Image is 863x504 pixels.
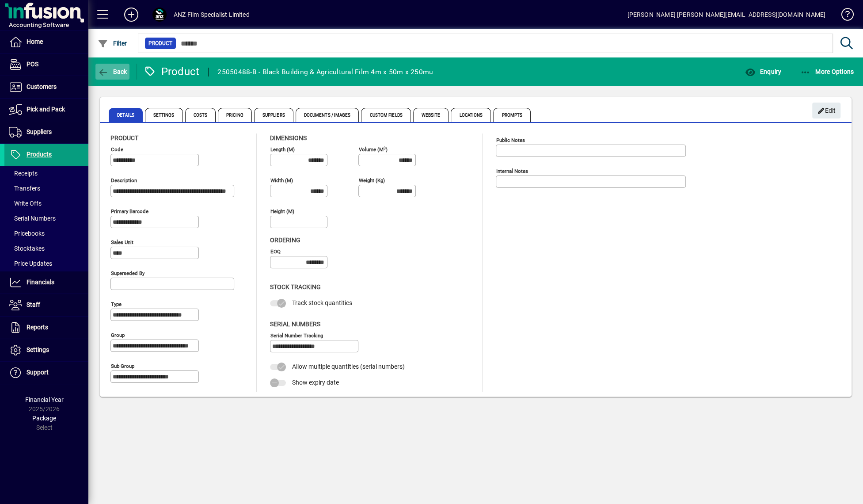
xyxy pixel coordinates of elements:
span: Stocktakes [9,245,45,252]
span: Suppliers [254,108,293,122]
span: Reports [27,324,48,331]
button: Add [117,7,145,23]
mat-label: Primary barcode [111,208,148,214]
span: Pick and Pack [27,106,65,113]
span: More Options [800,68,854,75]
span: Settings [145,108,183,122]
a: Price Updates [4,256,88,271]
a: Serial Numbers [4,211,88,226]
span: Edit [817,103,836,118]
div: Product [144,65,200,79]
mat-label: Type [111,301,122,307]
sup: 3 [384,145,386,150]
span: Website [413,108,449,122]
a: Receipts [4,166,88,181]
mat-label: Internal Notes [496,168,528,174]
mat-label: Volume (m ) [359,146,388,153]
span: Staff [27,301,40,308]
a: Transfers [4,181,88,196]
span: Financial Year [25,396,64,403]
div: [PERSON_NAME] [PERSON_NAME][EMAIL_ADDRESS][DOMAIN_NAME] [627,8,825,22]
a: POS [4,53,88,76]
mat-label: Length (m) [270,146,295,153]
mat-label: Group [111,332,125,338]
a: Financials [4,271,88,294]
mat-label: Public Notes [496,137,525,143]
button: Back [95,64,129,80]
a: Support [4,362,88,384]
mat-label: Superseded by [111,270,144,276]
span: Financials [27,279,54,286]
span: Write Offs [9,200,42,207]
span: Price Updates [9,260,52,267]
span: Costs [185,108,216,122]
button: Profile [145,7,174,23]
a: Knowledge Base [834,2,852,31]
span: Package [32,415,56,422]
a: Reports [4,317,88,339]
span: Settings [27,346,49,353]
span: Dimensions [270,134,307,141]
a: Suppliers [4,121,88,143]
span: Support [27,369,49,376]
span: Serial Numbers [9,215,56,222]
mat-label: Code [111,146,123,153]
span: Ordering [270,237,300,244]
span: Product [110,134,138,141]
a: Stocktakes [4,241,88,256]
span: Receipts [9,170,38,177]
span: Customers [27,83,57,90]
span: Suppliers [27,128,52,135]
span: Stock Tracking [270,283,321,290]
mat-label: Serial Number tracking [270,332,323,338]
mat-label: Description [111,177,137,183]
div: ANZ Film Specialist Limited [174,8,250,22]
span: Home [27,38,43,45]
span: Track stock quantities [292,299,352,306]
button: Enquiry [742,64,783,80]
span: Filter [98,40,127,47]
span: Product [148,39,172,48]
span: Locations [451,108,491,122]
button: Edit [812,103,840,118]
span: Transfers [9,185,40,192]
span: Pricebooks [9,230,45,237]
a: Pricebooks [4,226,88,241]
a: Settings [4,339,88,361]
span: Allow multiple quantities (serial numbers) [292,363,405,370]
span: Details [109,108,143,122]
mat-label: Width (m) [270,177,293,183]
span: POS [27,61,38,68]
span: Back [98,68,127,75]
a: Pick and Pack [4,99,88,121]
span: Products [27,151,52,158]
app-page-header-button: Back [88,64,137,80]
span: Custom Fields [361,108,411,122]
span: Enquiry [745,68,781,75]
a: Home [4,31,88,53]
mat-label: Sub group [111,363,134,369]
a: Staff [4,294,88,316]
mat-label: Sales unit [111,239,133,245]
span: Prompts [493,108,531,122]
div: 25050488-B - Black Building & Agricultural Film 4m x 50m x 250mu [217,65,433,79]
span: Documents / Images [296,108,359,122]
mat-label: Weight (Kg) [359,177,385,183]
a: Customers [4,76,88,98]
a: Write Offs [4,196,88,211]
button: More Options [798,64,856,80]
span: Show expiry date [292,379,339,386]
span: Pricing [218,108,252,122]
mat-label: Height (m) [270,208,294,214]
mat-label: EOQ [270,248,281,255]
span: Serial Numbers [270,321,320,328]
button: Filter [95,35,129,51]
